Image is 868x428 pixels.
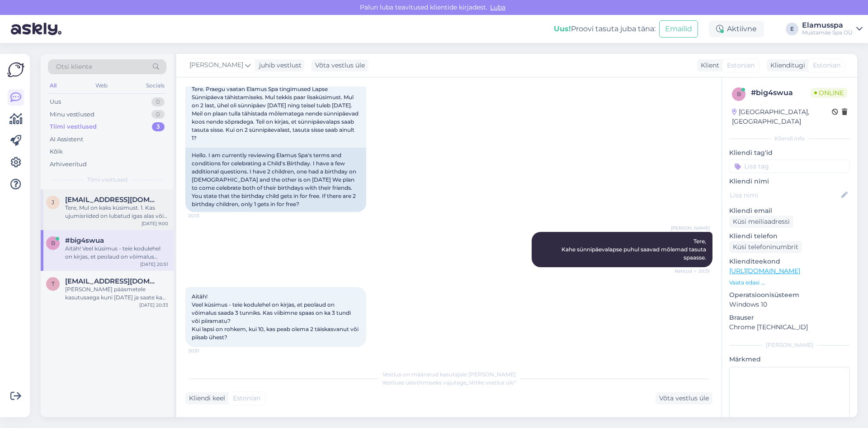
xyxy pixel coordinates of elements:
[767,61,805,70] div: Klienditugi
[50,160,87,169] div: Arhiveeritud
[233,394,260,403] span: Estonian
[487,3,508,11] span: Luba
[87,176,127,184] span: Tiimi vestlused
[561,238,708,261] span: Tere, Kahe sünnipäevalapse puhul saavad mõlemad tasuta spaasse.
[554,24,656,34] div: Proovi tasuta juba täna:
[142,220,168,227] div: [DATE] 9:00
[50,97,61,106] div: Uus
[729,206,850,216] p: Kliendi email
[152,122,165,131] div: 3
[659,20,698,38] button: Emailid
[50,147,63,156] div: Kõik
[656,392,712,404] div: Võta vestlus üle
[729,216,793,228] div: Küsi meiliaadressi
[50,122,97,131] div: Tiimi vestlused
[7,61,24,78] img: Askly Logo
[729,231,850,241] p: Kliendi telefon
[52,280,55,287] span: t
[382,379,516,386] span: Vestluse ülevõtmiseks vajutage
[697,61,719,70] div: Klient
[554,24,571,33] b: Uus!
[675,268,710,274] span: Nähtud ✓ 20:31
[65,245,168,261] div: Aitäh! Veel küsimus - teie kodulehel on kirjas, et peolaud on võimalus saada 3 tunniks. Kas viibi...
[139,302,168,308] div: [DATE] 20:33
[709,21,764,37] div: Aktiivne
[671,225,710,231] span: [PERSON_NAME]
[94,80,109,91] div: Web
[144,80,166,91] div: Socials
[729,148,850,158] p: Kliendi tag'id
[729,159,850,173] input: Lisa tag
[802,22,853,29] div: Elamusspa
[802,29,853,36] div: Mustamäe Spa OÜ
[786,23,798,35] div: E
[727,61,755,70] span: Estonian
[751,87,811,98] div: # big4swua
[185,148,366,212] div: Hello. I am currently reviewing Elamus Spa's terms and conditions for celebrating a Child's Birth...
[56,62,92,72] span: Otsi kliente
[52,199,54,206] span: j
[65,277,159,285] span: toomas.tamm.006@gmail.com
[192,293,360,341] span: Aitäh! Veel küsimus - teie kodulehel on kirjas, et peolaud on võimalus saada 3 tunniks. Kas viibi...
[729,267,800,275] a: [URL][DOMAIN_NAME]
[65,196,159,204] span: jonas1280@t-online.de
[729,279,850,287] p: Vaata edasi ...
[732,107,832,126] div: [GEOGRAPHIC_DATA], [GEOGRAPHIC_DATA]
[729,313,850,322] p: Brauser
[188,347,222,354] span: 20:51
[729,290,850,300] p: Operatsioonisüsteem
[729,177,850,186] p: Kliendi nimi
[729,257,850,266] p: Klienditeekond
[185,394,225,403] div: Kliendi keel
[737,91,741,97] span: b
[65,204,168,220] div: Tere, Mul on kaks küsimust. 1. Kas ujumisriided on lubatud igas alas või on ka alastiolekualasid?...
[729,322,850,332] p: Chrome [TECHNICAL_ID]
[65,236,104,245] span: #big4swua
[65,285,168,302] div: [PERSON_NAME] pääsmetele kasutusaega kuni [DATE] ja saate ka ühekaupa kasutada [PERSON_NAME] isee...
[729,300,850,309] p: Windows 10
[802,22,863,36] a: ElamusspaMustamäe Spa OÜ
[51,240,55,246] span: b
[151,110,165,119] div: 0
[189,60,243,70] span: [PERSON_NAME]
[467,379,516,386] i: „Võtke vestlus üle”
[50,110,94,119] div: Minu vestlused
[151,97,165,106] div: 0
[813,61,840,70] span: Estonian
[729,355,850,364] p: Märkmed
[48,80,58,91] div: All
[50,135,83,144] div: AI Assistent
[730,190,840,200] input: Lisa nimi
[729,241,802,253] div: Küsi telefoninumbrit
[188,212,222,219] span: 20:13
[729,135,850,143] div: Kliendi info
[140,261,168,268] div: [DATE] 20:51
[382,371,516,378] span: Vestlus on määratud kasutajale [PERSON_NAME]
[311,59,368,72] div: Võta vestlus üle
[255,61,302,70] div: juhib vestlust
[192,86,360,141] span: Tere. Praegu vaatan Elamus Spa tingimused Lapse Sünnipäeva tähistamiseks. Mul tekkis paar lisaküs...
[729,341,850,349] div: [PERSON_NAME]
[811,88,847,98] span: Online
